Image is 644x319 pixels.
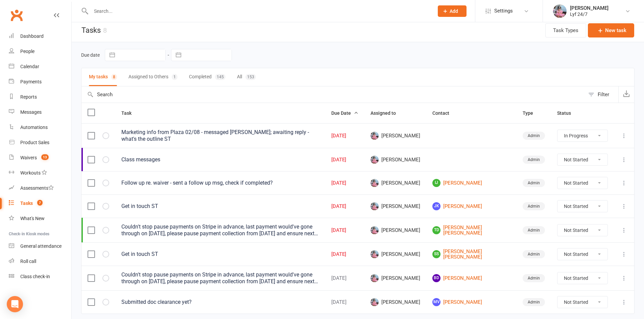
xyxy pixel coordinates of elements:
div: Lyf 24/7 [570,11,609,17]
a: Class kiosk mode [9,269,71,284]
span: IJ [432,179,440,187]
span: Type [523,110,541,116]
button: Contact [432,109,457,117]
div: People [20,49,34,54]
span: Settings [494,3,513,19]
div: Payments [20,79,42,84]
img: Shali Thevarasan [371,179,379,187]
a: Roll call [9,254,71,269]
span: TD [432,226,440,234]
img: Shali Thevarasan [371,226,379,234]
span: [PERSON_NAME] [371,298,420,306]
div: [DATE] [331,228,358,233]
span: Assigned to [371,110,403,116]
div: Marketing info from Plaza 02/08 - messaged [PERSON_NAME]; awaiting reply - what's the outline ST [121,129,319,142]
a: BD[PERSON_NAME] [432,274,510,282]
div: Follow up re. waiver - sent a follow up msg, check if completed? [121,180,319,186]
div: What's New [20,216,45,221]
div: [DATE] [331,180,358,186]
span: Status [557,110,578,116]
a: Assessments [9,181,71,196]
div: Submitted doc clearance yet? [121,299,319,305]
div: Automations [20,125,48,130]
a: Dashboard [9,29,71,44]
div: 1 [172,74,177,80]
img: Shali Thevarasan [371,202,379,210]
div: Workouts [20,170,41,176]
div: Admin [523,274,545,282]
div: Admin [523,298,545,306]
div: Roll call [20,259,36,264]
button: All153 [237,68,256,86]
div: Get in touch ST [121,251,319,258]
button: New task [588,23,634,37]
div: 145 [215,74,225,80]
div: 8 [103,26,107,34]
div: [DATE] [331,133,358,139]
button: Add [438,5,467,17]
div: Class check-in [20,274,50,279]
div: Tasks [20,201,33,206]
span: MV [432,298,440,306]
img: Shali Thevarasan [371,132,379,140]
a: Automations [9,120,71,135]
button: Type [523,109,541,117]
span: [PERSON_NAME] [371,202,420,210]
div: General attendance [20,243,62,249]
span: Add [450,8,458,14]
span: [PERSON_NAME] [371,250,420,258]
a: Reports [9,89,71,105]
a: Waivers 13 [9,150,71,165]
button: Assigned to Others1 [128,68,177,86]
a: Product Sales [9,135,71,150]
div: Filter [598,90,609,99]
div: Reports [20,94,37,100]
div: Admin [523,132,545,140]
div: 8 [111,74,117,80]
span: [PERSON_NAME] [371,274,420,282]
h1: Tasks [72,19,107,42]
input: Search [81,86,585,103]
button: My tasks8 [89,68,117,86]
div: 153 [245,74,256,80]
span: [PERSON_NAME] [371,179,420,187]
a: What's New [9,211,71,226]
span: [PERSON_NAME] [371,156,420,164]
div: Couldn't stop pause payments on Stripe in advance, last payment would've gone through on [DATE], ... [121,271,319,285]
span: JK [432,202,440,210]
a: Messages [9,105,71,120]
button: Task [121,109,139,117]
button: Assigned to [371,109,403,117]
img: Shali Thevarasan [371,298,379,306]
span: Task [121,110,139,116]
div: [DATE] [331,275,358,281]
span: Due Date [331,110,358,116]
a: Workouts [9,165,71,181]
span: 7 [37,200,43,206]
div: Admin [523,179,545,187]
div: [DATE] [331,251,358,257]
button: Completed145 [189,68,225,86]
div: Admin [523,156,545,164]
a: General attendance kiosk mode [9,239,71,254]
img: Shali Thevarasan [371,250,379,258]
div: Calendar [20,64,39,69]
div: Get in touch ST [121,203,319,210]
a: People [9,44,71,59]
div: Admin [523,250,545,258]
span: SS [432,250,440,258]
div: [DATE] [331,157,358,163]
span: 13 [41,154,49,160]
a: Payments [9,74,71,89]
div: Dashboard [20,33,44,39]
span: BD [432,274,440,282]
img: thumb_image1747747990.png [553,4,567,18]
button: Status [557,109,578,117]
a: TD[PERSON_NAME] [PERSON_NAME] [432,225,510,236]
div: Product Sales [20,140,49,145]
a: Calendar [9,59,71,74]
span: [PERSON_NAME] [371,132,420,140]
a: JK[PERSON_NAME] [432,202,510,210]
a: IJ[PERSON_NAME] [432,179,510,187]
a: Clubworx [8,7,25,24]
